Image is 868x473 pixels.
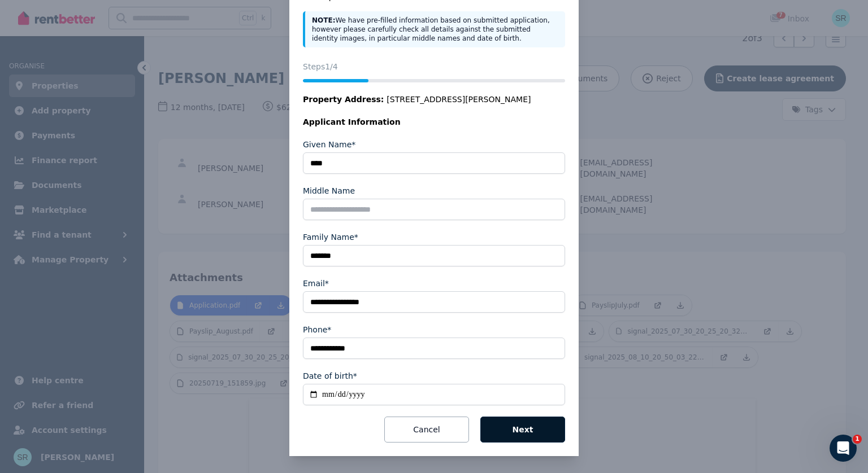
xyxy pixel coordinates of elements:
span: Property Address: [303,95,384,104]
strong: NOTE: [312,16,335,24]
span: 1 [853,435,862,444]
button: Cancel [384,417,469,443]
label: Family Name* [303,231,358,243]
div: We have pre-filled information based on submitted application, however please carefully check all... [303,11,565,47]
label: Date of birth* [303,370,357,382]
span: [STREET_ADDRESS][PERSON_NAME] [387,94,531,105]
iframe: Intercom live chat [830,435,857,462]
p: Steps 1 /4 [303,61,565,72]
legend: Applicant Information [303,116,565,128]
label: Given Name* [303,139,355,150]
label: Email* [303,278,329,289]
label: Middle Name [303,185,355,196]
label: Phone* [303,324,331,335]
button: Next [480,417,565,443]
